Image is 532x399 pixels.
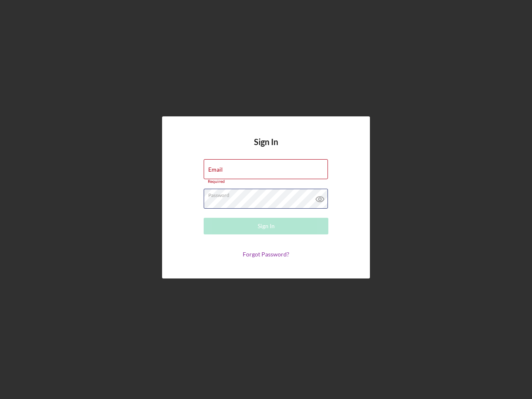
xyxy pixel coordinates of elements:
a: Forgot Password? [243,251,289,258]
label: Email [208,166,223,173]
div: Sign In [258,218,275,234]
h4: Sign In [254,137,278,159]
label: Password [208,189,328,198]
div: Required [204,179,328,184]
button: Sign In [204,218,328,234]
